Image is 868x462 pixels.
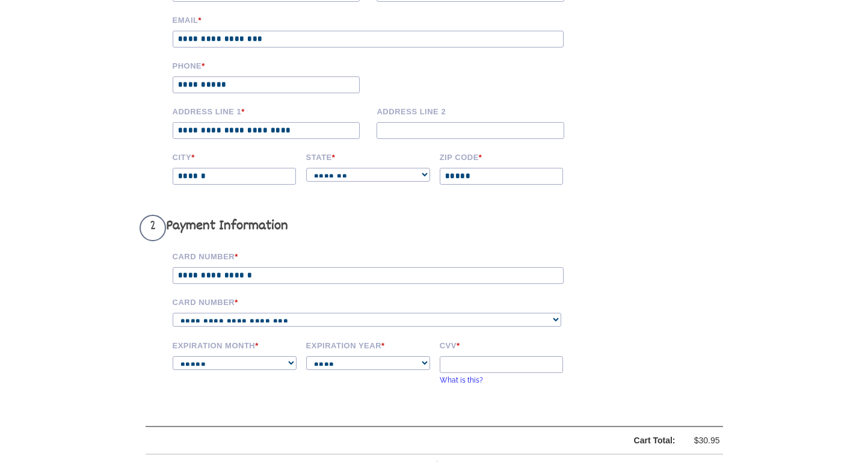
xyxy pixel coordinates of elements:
label: Address Line 2 [377,105,573,116]
span: 2 [140,215,166,241]
label: State [306,151,431,162]
label: City [173,151,298,162]
h3: Payment Information [140,215,582,241]
label: Expiration Month [173,339,298,350]
label: Address Line 1 [173,105,369,116]
label: CVV [440,339,565,350]
div: $30.95 [684,433,720,448]
label: Expiration Year [306,339,431,350]
label: Zip code [440,151,565,162]
div: Cart Total: [176,433,676,448]
label: Phone [173,60,369,70]
label: Card Number [173,250,582,261]
label: Email [173,14,582,25]
a: What is this? [440,376,483,384]
label: Card Number [173,296,582,307]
